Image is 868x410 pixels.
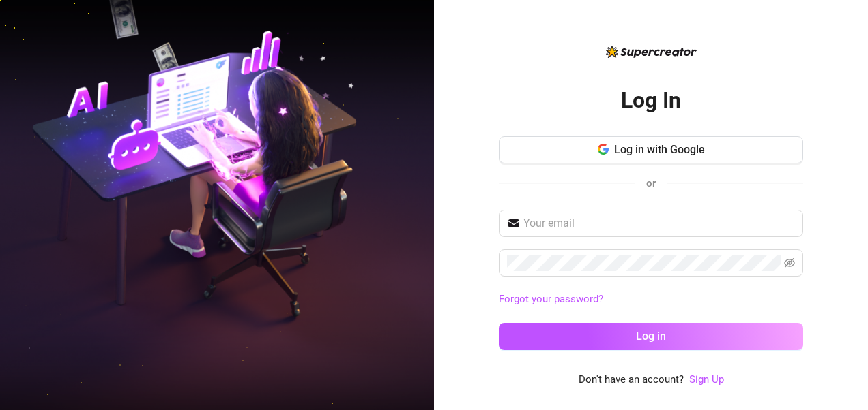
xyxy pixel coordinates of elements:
a: Forgot your password? [499,293,603,305]
button: Log in [499,323,803,350]
span: Log in [636,330,666,343]
span: eye-invisible [784,257,795,268]
a: Sign Up [689,372,724,388]
a: Sign Up [689,373,724,385]
h2: Log In [621,86,681,114]
a: Forgot your password? [499,291,803,308]
span: or [646,177,656,189]
button: Log in with Google [499,136,803,163]
span: Log in with Google [614,143,705,156]
span: Don't have an account? [579,372,684,388]
img: logo-BBDzfeDw.svg [606,46,697,58]
input: Your email [523,215,795,232]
